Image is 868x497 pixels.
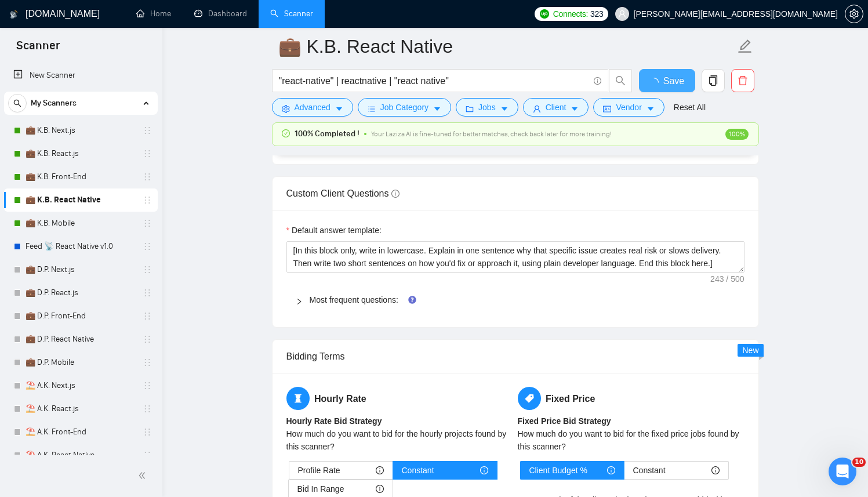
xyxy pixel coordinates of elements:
span: 100% Completed ! [295,128,359,140]
a: dashboardDashboard [194,9,247,19]
span: Job Category [380,101,428,114]
span: holder [143,265,152,274]
span: Connects: [553,8,588,20]
span: info-circle [594,77,601,85]
li: New Scanner [4,64,158,87]
button: copy [702,69,725,92]
img: upwork-logo.png [540,9,549,19]
a: 💼 K.B. Front-End [26,165,136,188]
a: 💼 K.B. Mobile [26,212,136,235]
span: info-circle [376,466,384,474]
a: Most frequent questions: [310,295,398,304]
span: holder [143,427,152,437]
button: userClientcaret-down [523,98,589,117]
button: idcardVendorcaret-down [593,98,664,117]
span: Save [663,74,684,88]
span: info-circle [376,485,384,493]
span: Advanced [295,101,331,114]
span: Jobs [478,101,496,114]
div: How much do you want to bid for the hourly projects found by this scanner? [286,427,513,453]
span: user [533,104,541,113]
a: 💼 D.P. React Native [26,328,136,351]
button: settingAdvancedcaret-down [272,98,353,117]
button: delete [731,69,754,92]
a: 💼 K.B. React.js [26,142,136,165]
a: homeHome [136,9,171,19]
span: 100% [725,129,749,140]
a: 💼 D.P. Next.js [26,258,136,281]
a: 💼 D.P. Front-End [26,304,136,328]
a: 💼 K.B. React Native [26,188,136,212]
span: holder [143,242,152,251]
span: info-circle [711,466,720,474]
a: Reset All [674,101,706,114]
span: Custom Client Questions [286,188,400,198]
span: 323 [590,8,603,20]
span: idcard [603,104,611,113]
a: ⛱️ A.K. React.js [26,397,136,420]
a: 💼 K.B. Next.js [26,119,136,142]
span: folder [466,104,474,113]
span: holder [143,149,152,158]
h5: Hourly Rate [286,387,513,410]
span: holder [143,381,152,390]
span: holder [143,335,152,344]
div: How much do you want to bid for the fixed price jobs found by this scanner? [518,427,744,453]
div: Tooltip anchor [407,295,417,305]
a: Feed 📡 React Native v1.0 [26,235,136,258]
h5: Fixed Price [518,387,744,410]
a: ⛱️ A.K. Next.js [26,374,136,397]
span: hourglass [286,387,310,410]
span: edit [738,39,753,54]
span: copy [702,75,724,86]
a: setting [845,9,863,19]
span: Constant [402,462,434,479]
span: caret-down [571,104,579,113]
button: folderJobscaret-down [456,98,518,117]
input: Search Freelance Jobs... [279,74,589,88]
span: check-circle [282,129,290,137]
input: Scanner name... [278,32,735,61]
a: 💼 D.P. Mobile [26,351,136,374]
span: caret-down [433,104,441,113]
a: 💼 D.P. React.js [26,281,136,304]
label: Default answer template: [286,224,382,237]
span: setting [282,104,290,113]
textarea: Default answer template: [286,241,744,273]
span: holder [143,311,152,321]
span: tag [518,387,541,410]
b: Fixed Price Bid Strategy [518,416,611,426]
span: caret-down [647,104,655,113]
span: setting [845,9,863,19]
span: New [742,346,758,355]
div: Most frequent questions: [286,286,744,313]
iframe: Intercom live chat [829,458,856,485]
button: Save [639,69,695,92]
a: searchScanner [270,9,313,19]
a: ⛱️ A.K. React Native [26,444,136,467]
button: search [609,69,632,92]
span: holder [143,288,152,298]
button: barsJob Categorycaret-down [358,98,451,117]
span: Constant [633,462,666,479]
button: search [8,94,27,113]
div: Bidding Terms [286,340,744,373]
span: bars [368,104,376,113]
span: search [609,75,631,86]
a: ⛱️ A.K. Front-End [26,420,136,444]
span: holder [143,404,152,413]
span: info-circle [607,466,615,474]
span: user [618,10,626,18]
span: caret-down [335,104,343,113]
span: Vendor [616,101,641,114]
span: double-left [138,470,150,481]
span: 10 [852,458,866,467]
span: holder [143,358,152,367]
span: Your Laziza AI is fine-tuned for better matches, check back later for more training! [371,130,612,138]
a: New Scanner [13,64,148,87]
span: holder [143,172,152,182]
span: holder [143,451,152,460]
span: holder [143,126,152,135]
span: Client [546,101,566,114]
span: Profile Rate [298,462,340,479]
